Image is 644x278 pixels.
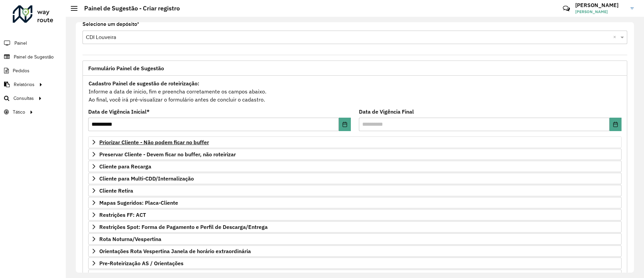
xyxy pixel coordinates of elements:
span: Formulário Painel de Sugestão [88,66,164,71]
a: Pre-Roteirização AS / Orientações [88,257,622,269]
span: [PERSON_NAME] [575,9,626,15]
h2: Painel de Sugestão - Criar registro [77,5,180,12]
span: Rota Noturna/Vespertina [99,236,161,242]
a: Orientações Rota Vespertina Janela de horário extraordinária [88,245,622,257]
a: Cliente para Multi-CDD/Internalização [88,173,622,184]
span: Restrições FF: ACT [99,212,146,217]
a: Contato Rápido [559,1,574,16]
a: Restrições FF: ACT [88,209,622,221]
span: Consultas [13,95,34,102]
span: Priorizar Cliente - Não podem ficar no buffer [99,140,209,145]
a: Rota Noturna/Vespertina [88,233,622,245]
div: Informe a data de inicio, fim e preencha corretamente os campos abaixo. Ao final, você irá pré-vi... [88,79,622,104]
span: Clear all [613,33,619,41]
span: Mapas Sugeridos: Placa-Cliente [99,200,178,205]
span: Outras Orientações [99,273,147,278]
span: Tático [13,109,25,116]
a: Priorizar Cliente - Não podem ficar no buffer [88,136,622,148]
button: Choose Date [339,118,351,131]
a: Mapas Sugeridos: Placa-Cliente [88,197,622,208]
label: Data de Vigência Final [359,108,414,116]
label: Data de Vigência Inicial [88,108,150,116]
span: Painel de Sugestão [14,53,54,61]
button: Choose Date [609,118,622,131]
strong: Cadastro Painel de sugestão de roteirização: [89,80,199,87]
span: Preservar Cliente - Devem ficar no buffer, não roteirizar [99,152,236,157]
span: Cliente para Multi-CDD/Internalização [99,176,194,181]
span: Painel [14,40,27,47]
span: Cliente para Recarga [99,164,151,169]
h3: [PERSON_NAME] [575,2,626,8]
a: Cliente Retira [88,185,622,196]
span: Pre-Roteirização AS / Orientações [99,261,183,266]
a: Cliente para Recarga [88,161,622,172]
span: Orientações Rota Vespertina Janela de horário extraordinária [99,248,251,254]
a: Preservar Cliente - Devem ficar no buffer, não roteirizar [88,149,622,160]
span: Cliente Retira [99,188,133,193]
span: Restrições Spot: Forma de Pagamento e Perfil de Descarga/Entrega [99,224,268,230]
label: Selecione um depósito [83,20,139,28]
span: Pedidos [13,67,30,74]
a: Restrições Spot: Forma de Pagamento e Perfil de Descarga/Entrega [88,221,622,233]
span: Relatórios [14,81,35,88]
